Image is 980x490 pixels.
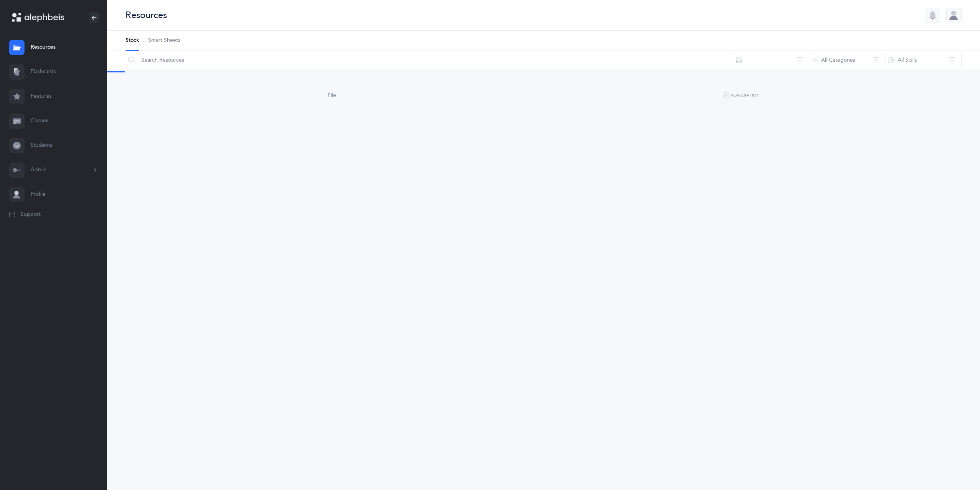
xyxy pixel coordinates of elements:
[148,37,180,44] span: Smart Sheets
[809,51,885,69] button: All Categories
[126,9,167,21] div: Resources
[885,51,962,69] button: All Skills
[125,51,733,69] input: Search Resources
[723,91,759,100] button: Remediation
[21,211,41,218] span: Support
[328,92,336,98] span: File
